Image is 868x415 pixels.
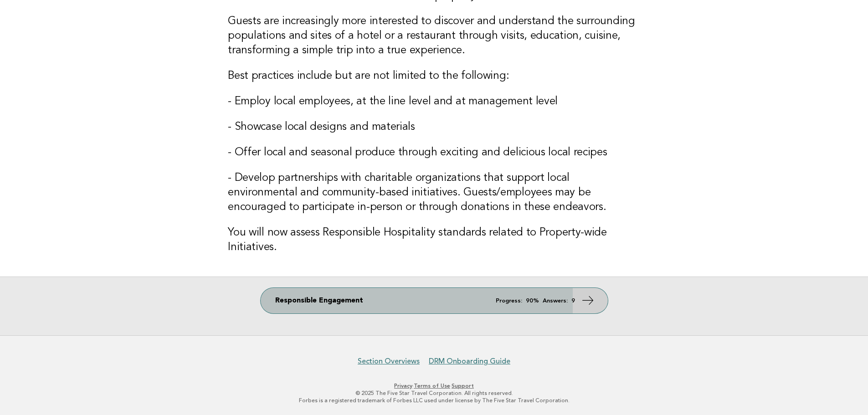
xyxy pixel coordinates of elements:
a: Support [452,383,474,389]
h3: Guests are increasingly more interested to discover and understand the surrounding populations an... [228,14,640,58]
h3: - Showcase local designs and materials [228,120,640,134]
p: © 2025 The Five Star Travel Corporation. All rights reserved. [155,389,713,397]
p: Forbes is a registered trademark of Forbes LLC used under license by The Five Star Travel Corpora... [155,397,713,404]
h3: - Develop partnerships with charitable organizations that support local environmental and communi... [228,171,640,215]
strong: 90% [526,298,539,304]
a: DRM Onboarding Guide [429,357,510,366]
a: Privacy [394,383,412,389]
h3: You will now assess Responsible Hospitality standards related to Property-wide Initiatives. [228,225,640,255]
em: Progress: [496,298,522,304]
a: Responsible Engagement Progress: 90% Answers: 9 [261,288,608,313]
a: Terms of Use [414,383,450,389]
p: · · [155,382,713,389]
em: Answers: [543,298,568,304]
h3: Best practices include but are not limited to the following: [228,69,640,83]
strong: 9 [571,298,575,304]
h3: - Offer local and seasonal produce through exciting and delicious local recipes [228,145,640,160]
a: Section Overviews [358,357,420,366]
h3: - Employ local employees, at the line level and at management level [228,94,640,109]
